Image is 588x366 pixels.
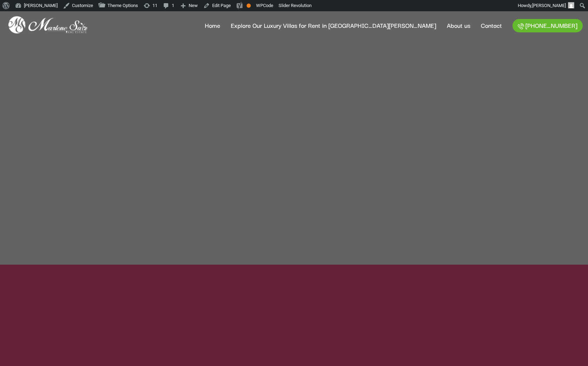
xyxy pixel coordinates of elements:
a: Contact [476,11,507,39]
span: [PERSON_NAME] [532,3,566,8]
a: Home [200,11,226,39]
a: Explore Our Luxury Villas for Rent in [GEOGRAPHIC_DATA][PERSON_NAME] [226,11,442,39]
img: logo [5,14,90,37]
a: About us [442,11,476,39]
span: Slider Revolution [279,3,312,8]
a: [PHONE_NUMBER] [512,19,583,32]
div: OK [247,4,251,8]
